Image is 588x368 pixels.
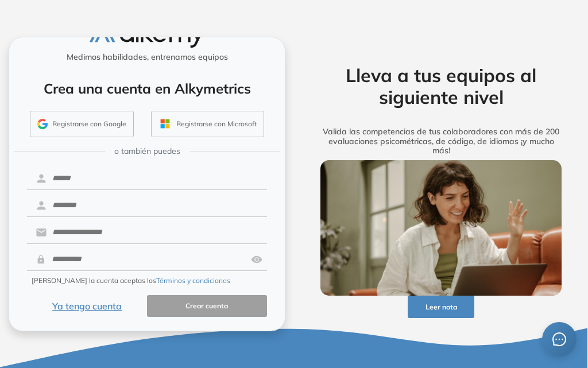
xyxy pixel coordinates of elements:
span: [PERSON_NAME] la cuenta aceptas los [32,276,230,286]
img: OUTLOOK_ICON [158,117,172,130]
button: Leer nota [408,296,475,318]
button: Registrarse con Google [30,111,134,137]
h5: Medimos habilidades, entrenamos equipos [14,52,280,62]
button: Ya tengo cuenta [27,295,147,317]
button: Registrarse con Microsoft [151,111,264,137]
button: Términos y condiciones [156,276,230,286]
button: Crear cuenta [147,295,267,317]
span: message [552,332,566,346]
h5: Valida las competencias de tus colaboradores con más de 200 evaluaciones psicométricas, de código... [307,127,575,156]
h4: Crea una cuenta en Alkymetrics [24,80,270,97]
img: GMAIL_ICON [37,119,48,129]
img: img-more-info [320,160,561,296]
h2: Lleva a tus equipos al siguiente nivel [307,64,575,109]
span: o también puedes [114,145,180,157]
img: asd [251,249,262,270]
